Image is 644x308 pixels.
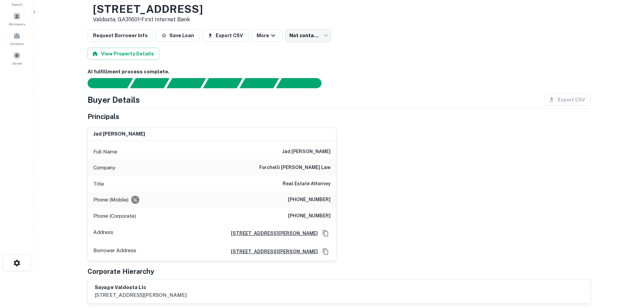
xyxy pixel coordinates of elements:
[79,78,130,88] div: Sending borrower request to AI...
[282,148,331,156] h6: jad [PERSON_NAME]
[88,266,154,277] h5: Corporate Hierarchy
[288,212,331,220] h6: [PHONE_NUMBER]
[93,246,136,257] p: Borrower Address
[320,246,331,257] button: Copy Address
[93,148,117,156] p: Full Name
[251,29,283,42] button: More
[156,29,199,42] button: Save Loan
[88,94,140,106] h4: Buyer Details
[11,2,23,7] span: Search
[288,196,331,204] h6: [PHONE_NUMBER]
[93,180,104,188] p: Title
[225,248,318,255] a: [STREET_ADDRESS][PERSON_NAME]
[93,16,203,24] p: Valdosta, GA31601 •
[93,196,128,204] p: Phone (Mobile)
[285,29,331,42] div: Not contacted
[95,291,187,299] p: [STREET_ADDRESS][PERSON_NAME]
[93,228,113,238] p: Address
[203,78,242,88] div: Principals found, AI now looking for contact information...
[259,164,331,172] h6: forchelli [PERSON_NAME] law
[276,78,330,88] div: AI fulfillment process complete.
[610,254,644,286] iframe: Chat Widget
[2,49,32,67] a: Saved
[166,78,206,88] div: Documents found, AI parsing details...
[93,164,115,172] p: Company
[2,10,32,28] a: Borrowers
[141,16,190,23] a: First Internet Bank
[2,29,32,48] a: Contacts
[88,48,159,60] button: View Property Details
[283,180,331,188] h6: Real Estate Attorney
[93,212,136,220] p: Phone (Corporate)
[202,29,248,42] button: Export CSV
[88,29,153,42] button: Request Borrower Info
[95,284,187,291] h6: sayage valdosta llc
[130,78,169,88] div: Your request is received and processing...
[9,21,25,27] span: Borrowers
[239,78,279,88] div: Principals found, still searching for contact information. This may take time...
[93,3,203,16] h3: [STREET_ADDRESS]
[131,196,139,204] div: Requests to not be contacted at this number
[320,228,331,238] button: Copy Address
[10,41,24,46] span: Contacts
[225,230,318,237] a: [STREET_ADDRESS][PERSON_NAME]
[12,61,22,66] span: Saved
[93,130,145,138] h6: jad [PERSON_NAME]
[88,68,591,76] h6: AI fulfillment process complete.
[88,112,119,122] h5: Principals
